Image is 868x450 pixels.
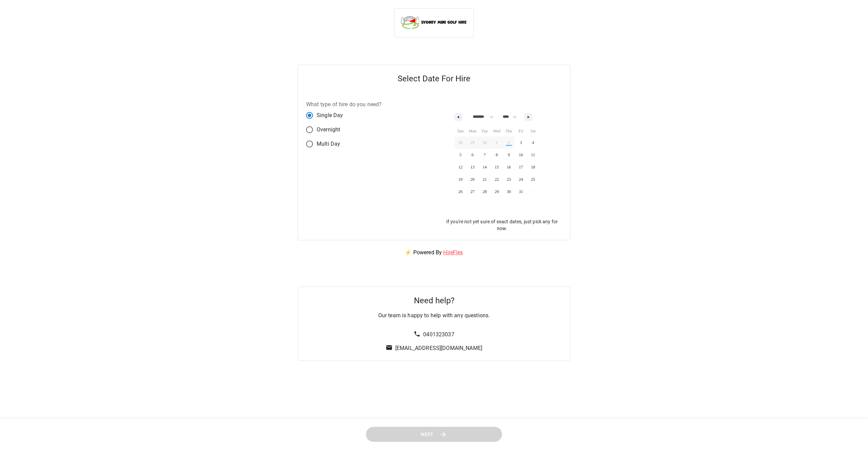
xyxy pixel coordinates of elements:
span: Fri [515,126,527,136]
span: 2 [508,136,510,149]
span: 3 [520,136,522,149]
span: 28 [483,186,487,198]
span: 14 [483,161,487,173]
button: 21 [479,173,491,186]
span: 5 [460,149,462,161]
button: 9 [503,149,515,161]
span: 10 [519,149,523,161]
button: 1 [491,136,503,149]
button: 4 [527,136,539,149]
span: 15 [495,161,499,173]
span: Sat [527,126,539,136]
button: 5 [454,149,467,161]
button: 24 [515,173,527,186]
span: 8 [496,149,498,161]
button: 26 [454,186,467,198]
button: 18 [527,161,539,173]
p: 0401323037 [423,331,454,339]
span: 29 [495,186,499,198]
span: 30 [507,186,511,198]
button: 8 [491,149,503,161]
button: 28 [479,186,491,198]
a: HireFlex [443,249,463,256]
span: Mon [467,126,479,136]
span: 7 [484,149,486,161]
span: Overnight [317,126,340,134]
span: 31 [519,186,523,198]
button: 31 [515,186,527,198]
span: 20 [470,173,474,186]
span: 24 [519,173,523,186]
h5: Need help? [414,295,454,306]
button: 12 [454,161,467,173]
span: 17 [519,161,523,173]
button: 11 [527,149,539,161]
span: 27 [470,186,474,198]
button: 30 [503,186,515,198]
button: 13 [467,161,479,173]
button: 6 [467,149,479,161]
button: 7 [479,149,491,161]
label: What type of hire do you need? [306,100,382,108]
span: 1 [496,136,498,149]
a: [EMAIL_ADDRESS][DOMAIN_NAME] [395,345,482,351]
span: 23 [507,173,511,186]
span: 6 [471,149,473,161]
span: 19 [458,173,463,186]
span: Sun [454,126,467,136]
img: Sydney Mini Golf Hire logo [400,14,468,30]
span: 22 [495,173,499,186]
span: 18 [531,161,535,173]
button: 23 [503,173,515,186]
button: 19 [454,173,467,186]
span: Wed [491,126,503,136]
button: 22 [491,173,503,186]
span: Thu [503,126,515,136]
span: Multi Day [317,140,340,148]
button: 16 [503,161,515,173]
span: 26 [458,186,463,198]
span: 12 [458,161,463,173]
h5: Select Date For Hire [298,65,570,92]
span: 11 [531,149,535,161]
p: If you're not yet sure of exact dates, just pick any for now. [442,218,562,232]
span: Tue [479,126,491,136]
span: 13 [470,161,474,173]
span: 16 [507,161,511,173]
span: 21 [483,173,487,186]
button: 3 [515,136,527,149]
button: 25 [527,173,539,186]
button: 10 [515,149,527,161]
span: Single Day [317,111,343,119]
p: ⚡ Powered By [397,240,471,265]
button: 2 [503,136,515,149]
button: 14 [479,161,491,173]
span: 25 [531,173,535,186]
button: 15 [491,161,503,173]
span: 9 [508,149,510,161]
button: 29 [491,186,503,198]
span: 4 [532,136,534,149]
p: Our team is happy to help with any questions. [378,311,490,320]
button: 17 [515,161,527,173]
button: 20 [467,173,479,186]
button: 27 [467,186,479,198]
